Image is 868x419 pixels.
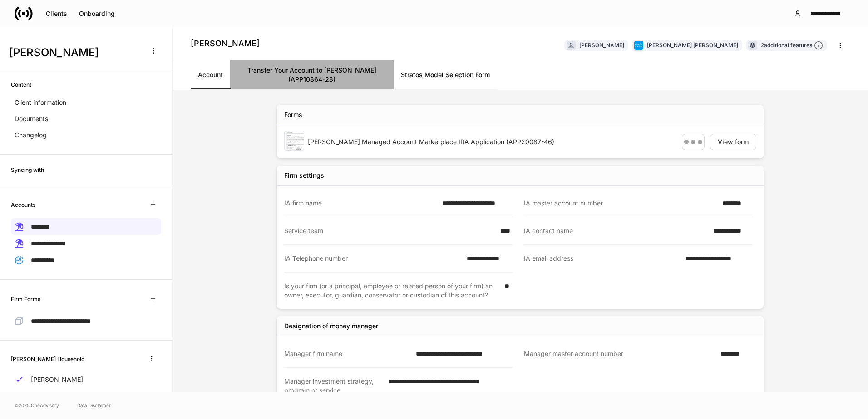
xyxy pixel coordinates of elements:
[15,114,48,123] p: Documents
[11,166,44,174] h6: Syncing with
[284,349,410,358] div: Manager firm name
[718,139,749,145] div: View form
[31,375,83,384] p: [PERSON_NAME]
[394,60,497,89] a: Stratos Model Selection Form
[284,199,437,208] div: IA firm name
[524,199,717,208] div: IA master account number
[77,402,111,409] a: Data Disclaimer
[11,127,161,143] a: Changelog
[761,41,823,50] div: 2 additional features
[11,94,161,111] a: Client information
[634,41,643,50] img: charles-schwab-BFYFdbvS.png
[710,134,756,150] button: View form
[284,110,302,119] div: Forms
[524,226,708,235] div: IA contact name
[284,282,499,300] div: Is your firm (or a principal, employee or related person of your firm) an owner, executor, guardi...
[11,295,40,303] h6: Firm Forms
[284,226,495,235] div: Service team
[11,371,161,388] a: [PERSON_NAME]
[284,171,324,180] div: Firm settings
[73,6,121,21] button: Onboarding
[46,10,67,17] div: Clients
[15,131,47,140] p: Changelog
[40,6,73,21] button: Clients
[524,349,715,359] div: Manager master account number
[11,200,35,209] h6: Accounts
[230,60,394,89] a: Transfer Your Account to [PERSON_NAME] (APP10864-28)
[647,41,738,49] div: [PERSON_NAME] [PERSON_NAME]
[284,254,461,263] div: IA Telephone number
[9,45,140,60] h3: [PERSON_NAME]
[191,60,230,89] a: Account
[308,137,675,146] div: [PERSON_NAME] Managed Account Marketplace IRA Application (APP20087-46)
[79,10,115,17] div: Onboarding
[284,322,378,331] div: Designation of money manager
[524,254,680,263] div: IA email address
[191,38,260,49] h4: [PERSON_NAME]
[579,41,624,49] div: [PERSON_NAME]
[11,111,161,127] a: Documents
[15,402,59,409] span: © 2025 OneAdvisory
[11,355,84,363] h6: [PERSON_NAME] Household
[284,377,383,395] div: Manager investment strategy, program or service
[11,80,31,89] h6: Content
[15,98,66,107] p: Client information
